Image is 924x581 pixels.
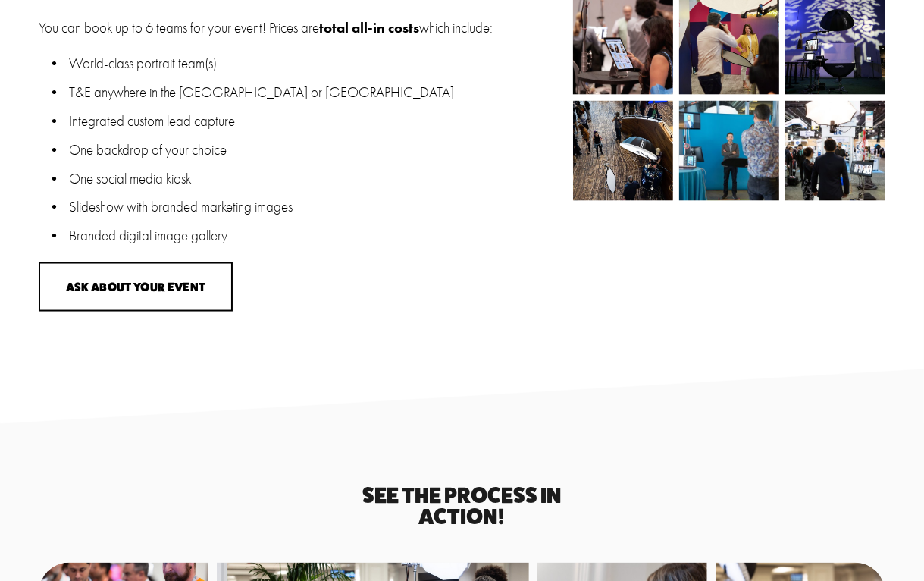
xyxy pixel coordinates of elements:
[352,19,419,36] strong: all-in costs
[39,262,233,312] button: Ask About Your Event
[69,111,565,132] p: Integrated custom lead capture
[319,19,349,36] strong: total
[760,101,910,201] img: BTS.jpg
[69,225,565,247] p: Branded digital image gallery
[69,82,565,103] p: T&E anywhere in the [GEOGRAPHIC_DATA] or [GEOGRAPHIC_DATA]
[654,101,804,201] img: BTS_190417_Topo_08.jpg
[573,101,673,201] img: 286202452_616350026872286_2990273153452766304_n.jpg
[39,17,565,39] p: You can book up to 6 teams for your event! Prices are which include:
[69,168,565,190] p: One social media kiosk
[69,196,565,218] p: Slideshow with branded marketing images
[69,140,565,161] p: One backdrop of your choice
[69,53,565,74] p: World-class portrait team(s)
[324,485,600,527] h3: See the process in action!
